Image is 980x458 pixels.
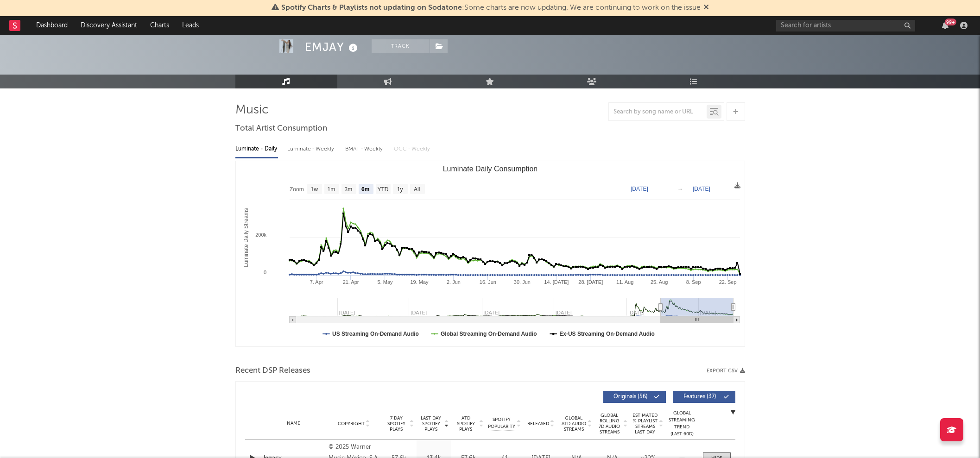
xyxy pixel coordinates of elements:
[686,279,701,285] text: 8. Sep
[345,141,385,157] div: BMAT - Weekly
[609,394,652,400] span: Originals ( 56 )
[603,391,666,403] button: Originals(56)
[342,279,359,285] text: 21. Apr
[264,420,324,427] div: Name
[410,279,429,285] text: 19. May
[597,413,622,435] span: Global Rolling 7D Audio Streams
[668,410,696,438] div: Global Streaming Trend (Last 60D)
[513,279,530,285] text: 30. Jun
[413,186,419,193] text: All
[235,141,278,157] div: Luminate - Daily
[377,279,393,285] text: 5. May
[673,391,735,403] button: Features(37)
[281,4,462,12] span: Spotify Charts & Playlists not updating on Sodatone
[235,365,310,376] span: Recent DSP Releases
[631,186,648,192] text: [DATE]
[707,368,745,374] button: Export CSV
[942,22,948,29] button: 99+
[719,279,736,285] text: 22. Sep
[310,186,318,193] text: 1w
[616,279,633,285] text: 11. Aug
[440,331,537,337] text: Global Streaming On-Demand Audio
[255,232,266,238] text: 200k
[144,16,176,35] a: Charts
[561,415,587,432] span: Global ATD Audio Streams
[578,279,603,285] text: 28. [DATE]
[651,279,668,285] text: 25. Aug
[703,4,709,12] span: Dismiss
[544,279,569,285] text: 14. [DATE]
[287,141,336,157] div: Luminate - Weekly
[419,415,443,432] span: Last Day Spotify Plays
[338,421,365,427] span: Copyright
[305,39,360,55] div: EMJAY
[384,415,409,432] span: 7 Day Spotify Plays
[527,421,549,427] span: Released
[609,108,707,116] input: Search by song name or URL
[344,186,352,193] text: 3m
[945,19,956,25] div: 99 +
[361,186,369,193] text: 6m
[30,16,74,35] a: Dashboard
[281,4,701,12] span: : Some charts are now updating. We are continuing to work on the issue
[446,279,460,285] text: 2. Jun
[559,331,655,337] text: Ex-US Streaming On-Demand Audio
[479,279,496,285] text: 16. Jun
[74,16,144,35] a: Discovery Assistant
[632,413,658,435] span: Estimated % Playlist Streams Last Day
[397,186,403,193] text: 1y
[693,186,710,192] text: [DATE]
[236,161,745,346] svg: Luminate Daily Consumption
[310,279,323,285] text: 7. Apr
[488,416,515,430] span: Spotify Popularity
[776,20,915,31] input: Search for artists
[679,394,721,400] span: Features ( 37 )
[377,186,388,193] text: YTD
[677,186,683,192] text: →
[443,165,537,173] text: Luminate Daily Consumption
[327,186,335,193] text: 1m
[263,270,266,275] text: 0
[290,186,304,193] text: Zoom
[454,415,478,432] span: ATD Spotify Plays
[176,16,205,35] a: Leads
[332,331,419,337] text: US Streaming On-Demand Audio
[372,39,430,53] button: Track
[243,208,249,267] text: Luminate Daily Streams
[235,123,327,134] span: Total Artist Consumption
